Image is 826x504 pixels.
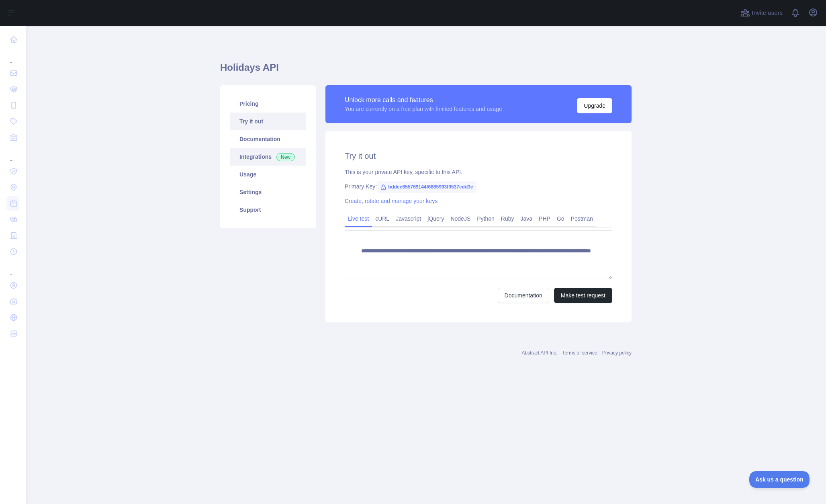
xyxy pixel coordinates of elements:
a: Terms of service [562,350,597,356]
a: Documentation [230,130,306,148]
a: Java [517,212,536,225]
a: NodeJS [447,212,474,225]
a: jQuery [424,212,447,225]
div: ... [6,260,19,277]
a: Javascript [393,212,424,225]
button: Make test request [554,288,612,303]
a: Documentation [498,288,549,303]
a: Python [474,212,498,225]
div: ... [6,48,19,64]
a: Go [554,212,568,225]
a: Settings [230,183,306,201]
div: This is your private API key, specific to this API. [345,168,612,176]
a: Create, rotate and manage your keys [345,198,438,204]
a: Privacy policy [602,350,632,356]
a: Usage [230,166,306,183]
div: ... [6,146,19,162]
a: Try it out [230,113,306,130]
h1: Holidays API [220,61,632,80]
a: Ruby [498,212,517,225]
button: Invite users [739,6,784,19]
div: You are currently on a free plan with limited features and usage [345,105,502,113]
a: Support [230,201,306,219]
div: Unlock more calls and features [345,95,502,105]
a: Postman [568,212,596,225]
span: bddee655769144f6865993f9537edd3e [377,181,476,193]
span: New [276,153,295,161]
iframe: Toggle Customer Support [749,471,810,488]
a: Pricing [230,95,306,113]
h2: Try it out [345,150,612,162]
a: Live test [345,212,372,225]
a: PHP [536,212,554,225]
a: Abstract API Inc. [522,350,558,356]
span: Invite users [752,8,783,18]
a: cURL [372,212,393,225]
div: Primary Key: [345,182,612,191]
button: Upgrade [577,98,612,113]
a: Integrations New [230,148,306,166]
